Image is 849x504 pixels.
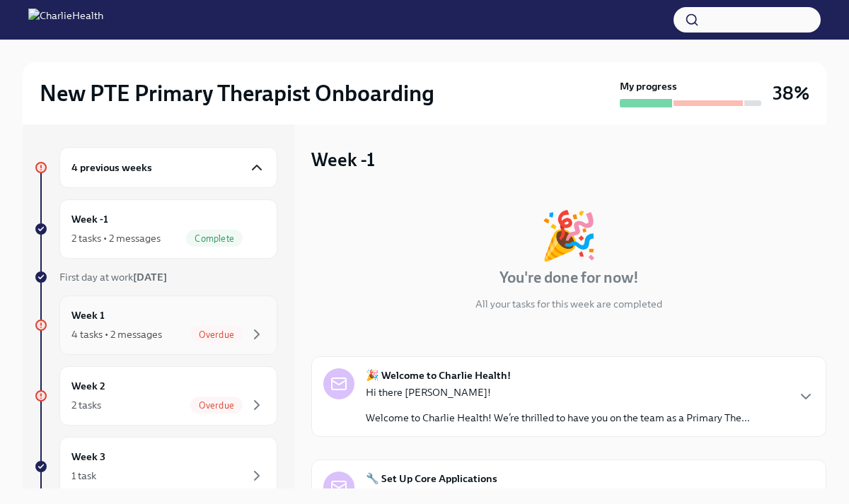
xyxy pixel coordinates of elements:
[366,368,511,382] strong: 🎉 Welcome to Charlie Health!
[71,231,161,245] div: 2 tasks • 2 messages
[59,147,277,188] div: 4 previous weeks
[71,160,152,175] h6: 4 previous weeks
[34,366,277,426] a: Week 22 tasksOverdue
[34,295,277,355] a: Week 14 tasks • 2 messagesOverdue
[71,469,96,483] div: 1 task
[34,270,277,284] a: First day at work[DATE]
[620,79,677,93] strong: My progress
[59,271,167,283] span: First day at work
[475,297,662,311] p: All your tasks for this week are completed
[34,437,277,496] a: Week 31 task
[366,385,750,399] p: Hi there [PERSON_NAME]!
[71,378,105,394] h6: Week 2
[40,79,434,107] h2: New PTE Primary Therapist Onboarding
[311,147,375,172] h3: Week -1
[133,271,167,283] strong: [DATE]
[28,8,103,31] img: CharlieHealth
[190,329,243,340] span: Overdue
[773,81,809,106] h3: 38%
[71,449,105,464] h6: Week 3
[540,212,598,259] div: 🎉
[71,327,162,341] div: 4 tasks • 2 messages
[71,211,108,227] h6: Week -1
[366,471,497,486] strong: 🔧 Set Up Core Applications
[366,411,750,425] p: Welcome to Charlie Health! We’re thrilled to have you on the team as a Primary The...
[186,233,243,244] span: Complete
[34,199,277,259] a: Week -12 tasks • 2 messagesComplete
[499,267,639,288] h4: You're done for now!
[71,398,101,412] div: 2 tasks
[190,400,243,411] span: Overdue
[71,307,105,323] h6: Week 1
